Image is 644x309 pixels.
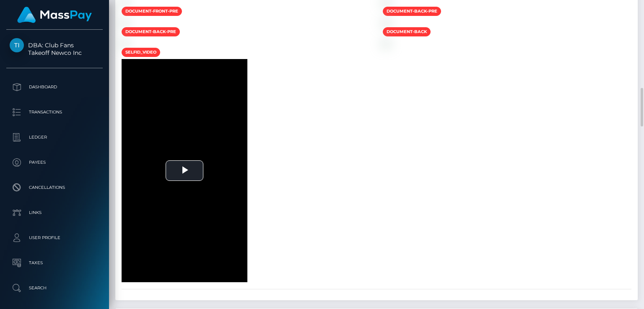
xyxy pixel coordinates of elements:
[6,152,103,173] a: Payees
[166,160,203,181] button: Play Video
[6,41,103,57] span: DBA: Club Fans Takeoff Newco Inc
[122,48,160,57] span: selfid_video
[10,131,99,144] p: Ledger
[122,59,247,282] div: Video Player
[10,232,99,244] p: User Profile
[10,257,99,269] p: Taxes
[6,252,103,273] a: Taxes
[6,177,103,198] a: Cancellations
[6,278,103,299] a: Search
[122,7,182,16] span: document-front-pre
[6,102,103,123] a: Transactions
[6,77,103,98] a: Dashboard
[10,206,99,219] p: Links
[6,127,103,148] a: Ledger
[383,27,431,36] span: document-back
[10,106,99,118] p: Transactions
[10,181,99,194] p: Cancellations
[10,81,99,93] p: Dashboard
[6,202,103,223] a: Links
[10,282,99,294] p: Search
[383,7,441,16] span: document-back-pre
[6,227,103,248] a: User Profile
[383,19,390,26] img: 2ad7c6d4-4261-4470-b07b-def62511f9fe
[10,156,99,169] p: Payees
[17,7,92,23] img: MassPay Logo
[122,40,128,46] img: 29e3330e-55d5-49ab-bdf4-3757fdbf9220
[122,27,180,36] span: document-back-pre
[383,40,390,46] img: 4a366294-3cb0-4053-b0c6-c904ba6c2f94
[10,38,24,52] img: Takeoff Newco Inc
[122,19,128,26] img: c1847da3-a7a4-4ffb-9973-acfe9f25bd09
